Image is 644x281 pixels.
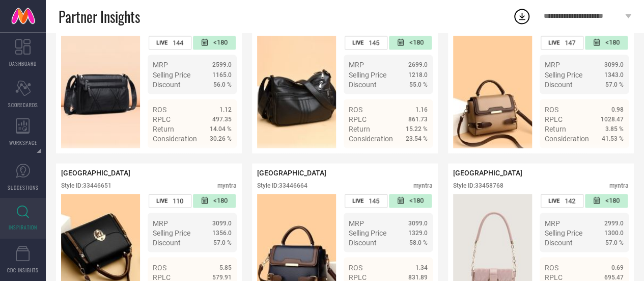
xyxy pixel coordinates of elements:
[217,182,237,189] div: myntra
[405,152,428,161] span: Details
[408,71,428,78] span: 1218.0
[611,264,624,271] span: 0.69
[9,60,37,67] span: DASHBOARD
[173,197,183,205] span: 110
[409,81,428,88] span: 55.0 %
[415,106,428,113] span: 1.16
[193,194,236,208] div: Number of days since the style was first listed on the platform
[349,134,393,142] span: Consideration
[153,124,174,133] span: Return
[156,197,167,204] span: LIVE
[408,219,428,226] span: 3099.0
[9,223,37,231] span: INSPIRATION
[213,81,232,88] span: 56.0 %
[395,152,428,161] a: Details
[513,7,531,25] div: Open download list
[604,219,624,226] span: 2999.0
[349,238,377,246] span: Discount
[545,70,582,79] span: Selling Price
[545,228,582,237] span: Selling Price
[545,263,558,271] span: ROS
[349,70,386,79] span: Selling Price
[349,219,364,227] span: MRP
[153,273,171,281] span: RPLC
[212,61,232,68] span: 2599.0
[408,273,428,280] span: 831.89
[408,115,428,122] span: 861.73
[210,135,232,142] span: 30.26 %
[609,182,629,189] div: myntra
[604,229,624,236] span: 1300.0
[545,115,563,123] span: RPLC
[352,39,363,46] span: LIVE
[153,219,168,227] span: MRP
[389,36,432,49] div: Number of days since the style was first listed on the platform
[257,182,307,189] div: Style ID: 33446664
[7,266,39,274] span: CDC INSIGHTS
[8,101,38,109] span: SCORECARDS
[389,194,432,208] div: Number of days since the style was first listed on the platform
[153,263,166,271] span: ROS
[257,36,336,148] img: Style preview image
[349,273,367,281] span: RPLC
[548,197,559,204] span: LIVE
[349,124,370,133] span: Return
[61,36,140,148] img: Style preview image
[406,135,428,142] span: 23.54 %
[149,36,191,49] div: Number of days the style has been live on the platform
[604,61,624,68] span: 3099.0
[212,71,232,78] span: 1165.0
[409,38,424,47] span: <180
[604,273,624,280] span: 695.47
[611,106,624,113] span: 0.98
[605,239,624,246] span: 57.0 %
[605,81,624,88] span: 57.0 %
[408,229,428,236] span: 1329.0
[545,219,560,227] span: MRP
[156,39,167,46] span: LIVE
[545,105,558,113] span: ROS
[173,39,183,46] span: 144
[545,61,560,69] span: MRP
[153,238,181,246] span: Discount
[349,115,367,123] span: RPLC
[345,36,387,49] div: Number of days the style has been live on the platform
[345,194,387,208] div: Number of days the style has been live on the platform
[349,80,377,88] span: Discount
[545,80,573,88] span: Discount
[453,168,522,176] span: [GEOGRAPHIC_DATA]
[149,194,191,208] div: Number of days the style has been live on the platform
[257,36,336,148] div: Click to view image
[212,219,232,226] span: 3099.0
[604,71,624,78] span: 1343.0
[406,125,428,132] span: 15.22 %
[565,197,575,205] span: 142
[257,168,326,176] span: [GEOGRAPHIC_DATA]
[210,125,232,132] span: 14.04 %
[219,264,232,271] span: 5.85
[453,36,532,148] div: Click to view image
[153,70,190,79] span: Selling Price
[601,152,624,161] span: Details
[349,105,362,113] span: ROS
[61,182,111,189] div: Style ID: 33446651
[585,36,628,49] div: Number of days since the style was first listed on the platform
[545,134,589,142] span: Consideration
[565,39,575,46] span: 147
[153,80,181,88] span: Discount
[213,38,228,47] span: <180
[209,152,232,161] span: Details
[369,39,379,46] span: 145
[349,61,364,69] span: MRP
[415,264,428,271] span: 1.34
[199,152,232,161] a: Details
[545,238,573,246] span: Discount
[59,6,140,27] span: Partner Insights
[453,36,532,148] img: Style preview image
[212,115,232,122] span: 497.35
[369,197,379,205] span: 145
[349,228,386,237] span: Selling Price
[408,61,428,68] span: 2699.0
[352,197,363,204] span: LIVE
[453,182,503,189] div: Style ID: 33458768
